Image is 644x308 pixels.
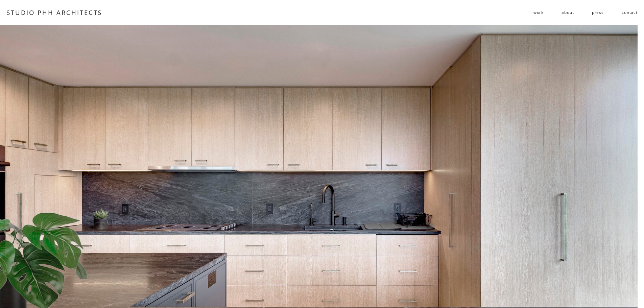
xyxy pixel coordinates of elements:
a: press [592,7,604,18]
a: STUDIO PHH ARCHITECTS [6,8,102,17]
a: folder dropdown [533,7,544,18]
a: about [562,7,574,18]
a: contact [622,7,638,18]
span: work [533,7,544,17]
